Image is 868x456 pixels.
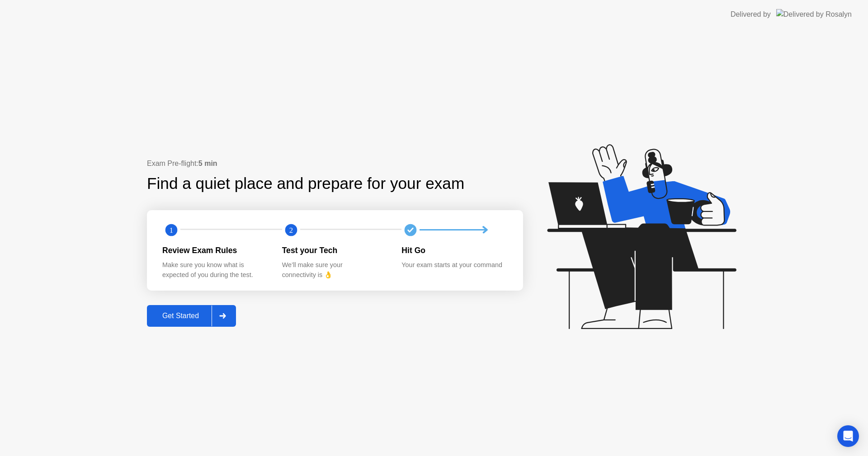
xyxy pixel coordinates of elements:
div: We’ll make sure your connectivity is 👌 [282,260,387,280]
div: Review Exam Rules [162,244,268,256]
div: Find a quiet place and prepare for your exam [147,172,466,196]
button: Get Started [147,305,236,327]
text: 2 [289,226,293,234]
div: Your exam starts at your command [401,260,507,270]
b: 5 min [198,160,217,167]
div: Open Intercom Messenger [837,425,859,447]
div: Test your Tech [282,244,387,256]
img: Delivered by Rosalyn [776,9,852,19]
div: Delivered by [731,9,771,20]
div: Hit Go [401,244,507,256]
div: Get Started [150,312,212,320]
text: 1 [170,226,173,234]
div: Exam Pre-flight: [147,158,523,169]
div: Make sure you know what is expected of you during the test. [162,260,268,280]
